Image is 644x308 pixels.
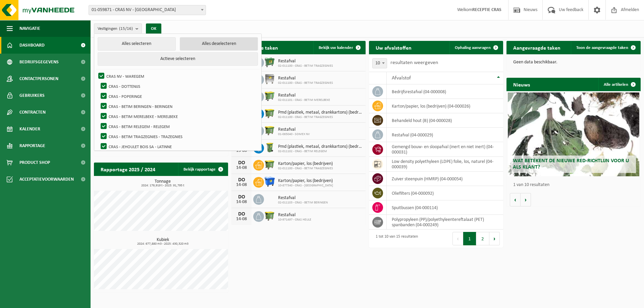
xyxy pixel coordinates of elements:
[455,46,491,50] span: Ophaling aanvragen
[278,144,362,149] span: Pmd (plastiek, metaal, drankkartons) (bedrijven)
[372,231,418,246] div: 1 tot 10 van 15 resultaten
[19,70,58,87] span: Contactpersonen
[278,76,333,81] span: Restafval
[264,142,275,153] img: WB-0240-HPE-GN-50
[235,177,248,183] div: DO
[278,81,333,85] span: 02-011100 - CRAS - BETIM TRAGZEGNIES
[99,101,257,111] label: CRAS - BETIM BERINGEN - BERINGEN
[278,132,310,136] span: 01-065040 - SOMEX NV
[19,37,45,54] span: Dashboard
[19,54,59,70] span: Bedrijfsgegevens
[387,186,503,200] td: oliefilters (04-000092)
[513,158,629,170] span: Wat betekent de nieuwe RED-richtlijn voor u als klant?
[278,184,333,188] span: 10-877340 - CRAS - [GEOGRAPHIC_DATA]
[94,163,162,176] h2: Rapportage 2025 / 2024
[99,81,257,91] label: CRAS - DOTTENIJS
[390,60,438,65] label: resultaten weergeven
[264,125,275,136] img: WB-1100-HPE-GN-50
[571,41,640,54] a: Toon de aangevraagde taken
[463,232,476,245] button: 1
[576,46,628,50] span: Toon de aangevraagde taken
[97,238,228,246] h3: Kubiek
[98,24,133,34] span: Vestigingen
[387,99,503,113] td: karton/papier, los (bedrijven) (04-000026)
[278,64,333,68] span: 02-011100 - CRAS - BETIM TRAGZEGNIES
[513,60,634,65] p: Geen data beschikbaar.
[99,141,257,151] label: CRAS - JEHOULET BOIS SA - LATINNE
[278,218,311,222] span: 10-971497 - CRAS HEULE
[278,149,362,153] span: 02-011102 - CRAS - BETIM RELEGEM
[235,160,248,166] div: DO
[510,193,521,206] button: Vorige
[180,37,258,51] button: Alles deselecteren
[119,26,133,31] count: (15/16)
[452,232,463,245] button: Previous
[19,154,50,171] span: Product Shop
[97,242,228,246] span: 2024: 677,880 m3 - 2025: 430,320 m3
[387,84,503,99] td: bedrijfsrestafval (04-000008)
[264,159,275,170] img: WB-1100-HPE-GN-50
[98,52,258,66] button: Actieve selecteren
[235,211,248,217] div: DO
[476,232,489,245] button: 2
[19,104,46,121] span: Contracten
[387,157,503,172] td: low density polyethyleen (LDPE) folie, los, naturel (04-000039)
[513,183,637,187] p: 1 van 10 resultaten
[178,163,227,176] a: Bekijk rapportage
[89,5,206,15] span: 01-059871 - CRAS NV - WAREGEM
[387,142,503,157] td: gemengd bouw- en sloopafval (inert en niet inert) (04-000031)
[278,115,362,119] span: 02-011100 - CRAS - BETIM TRAGZEGNIES
[598,78,640,91] a: Alle artikelen
[264,210,275,222] img: WB-1100-HPE-GN-50
[19,87,45,104] span: Gebruikers
[508,93,639,176] a: Wat betekent de nieuwe RED-richtlijn voor u als klant?
[278,127,310,132] span: Restafval
[278,178,333,184] span: Karton/papier, los (bedrijven)
[89,5,206,15] span: 01-059871 - CRAS NV - WAREGEM
[264,176,275,187] img: WB-1100-HPE-BE-01
[19,121,40,137] span: Kalender
[99,91,257,101] label: CRAS - POPERINGE
[319,46,353,50] span: Bekijk uw kalender
[97,179,228,187] h3: Tonnage
[387,113,503,128] td: behandeld hout (B) (04-000028)
[373,59,387,68] span: 10
[235,194,248,200] div: DO
[146,23,161,34] button: OK
[278,201,328,205] span: 02-011103 - CRAS - BETIM BERINGEN
[278,167,333,171] span: 02-011100 - CRAS - BETIM TRAGZEGNIES
[278,212,311,218] span: Restafval
[387,200,503,215] td: spuitbussen (04-000114)
[278,93,330,98] span: Restafval
[369,41,418,54] h2: Uw afvalstoffen
[506,41,567,54] h2: Aangevraagde taken
[19,137,45,154] span: Rapportage
[235,217,248,222] div: 14-08
[235,148,248,153] div: 13-08
[392,75,411,81] span: Afvalstof
[235,200,248,204] div: 14-08
[278,110,362,115] span: Pmd (plastiek, metaal, drankkartons) (bedrijven)
[235,183,248,187] div: 14-08
[264,56,275,68] img: WB-0660-HPE-GN-01
[94,23,142,34] button: Vestigingen(15/16)
[99,111,257,121] label: CRAS - BETIM MERELBEKE - MERELBEKE
[313,41,365,54] a: Bekijk uw kalender
[387,128,503,142] td: restafval (04-000029)
[98,37,176,51] button: Alles selecteren
[449,41,502,54] a: Ophaling aanvragen
[372,58,387,68] span: 10
[387,215,503,230] td: polypropyleen (PP)/polyethyleentereftalaat (PET) spanbanden (04-000249)
[489,232,500,245] button: Next
[99,121,257,131] label: CRAS - BETIM RELEGEM - RELEGEM
[99,131,257,141] label: CRAS - BETIM TRAGZEGNIES - TRAZEGNIES
[235,166,248,170] div: 14-08
[19,171,74,188] span: Acceptatievoorwaarden
[264,73,275,85] img: WB-1100-GAL-GY-02
[278,195,328,201] span: Restafval
[278,161,333,167] span: Karton/papier, los (bedrijven)
[264,108,275,119] img: WB-1100-HPE-GN-50
[506,78,537,91] h2: Nieuws
[278,98,330,102] span: 02-011101 - CRAS - BETIM MERELBEKE
[264,90,275,102] img: WB-0660-HPE-GN-50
